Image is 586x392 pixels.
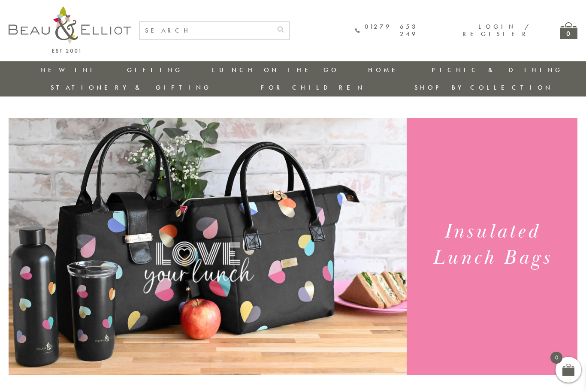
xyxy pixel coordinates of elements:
[560,22,577,39] a: 0
[261,83,365,92] a: For Children
[355,23,418,38] a: 01279 653 249
[368,66,402,74] a: Home
[550,352,562,364] span: 0
[40,66,98,74] a: New in!
[462,22,530,38] a: Login / Register
[9,6,131,53] img: logo
[9,118,407,375] img: Emily Heart Set
[212,66,339,74] a: Lunch On The Go
[127,66,183,74] a: Gifting
[432,66,563,74] a: Picnic & Dining
[51,83,211,92] a: Stationery & Gifting
[140,22,272,39] input: SEARCH
[414,83,553,92] a: Shop by collection
[415,219,569,271] h1: Insulated Lunch Bags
